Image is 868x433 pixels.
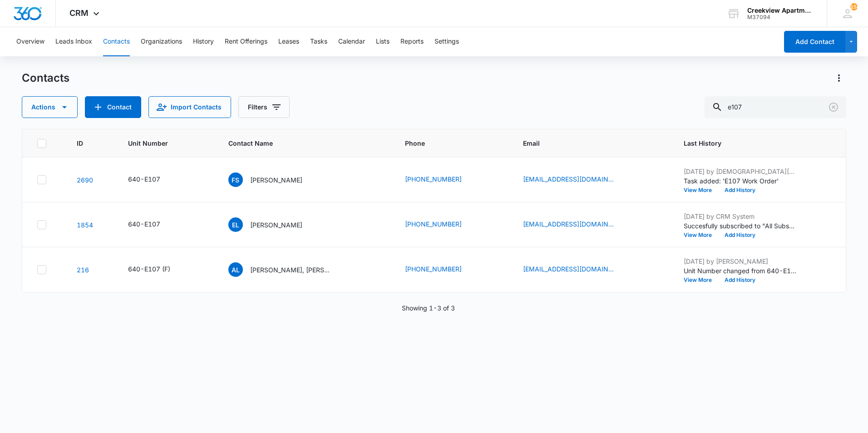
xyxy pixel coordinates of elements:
button: Rent Offerings [225,27,267,56]
div: Contact Name - Elliott Larson - Select to Edit Field [228,217,319,232]
a: [PHONE_NUMBER] [405,174,462,184]
p: [DATE] by [PERSON_NAME] [684,256,797,266]
div: Unit Number - 640-E107 (F) - Select to Edit Field [128,264,187,275]
div: account id [747,14,814,20]
div: Email - feliciasuazo@yahoo.com - Select to Edit Field [523,174,630,185]
button: Calendar [338,27,365,56]
span: Phone [405,138,488,148]
button: Add History [718,232,762,238]
div: Unit Number - 640-E107 - Select to Edit Field [128,219,177,230]
p: [DATE] by CRM System [684,212,797,221]
button: Add History [718,187,762,193]
a: [PHONE_NUMBER] [405,264,462,274]
button: Leads Inbox [55,27,92,56]
p: [DATE] by [DEMOGRAPHIC_DATA][PERSON_NAME] [684,167,797,176]
span: Contact Name [228,138,370,148]
input: Search Contacts [705,96,846,118]
p: Succesfully subscribed to "All Subscribers". [684,221,797,231]
button: View More [684,187,718,193]
p: [PERSON_NAME] [250,220,302,230]
div: notifications count [850,3,858,10]
button: Settings [434,27,459,56]
button: Leases [278,27,299,56]
button: History [193,27,214,56]
p: Task added: 'E107 Work Order' [684,176,797,186]
span: Last History [684,138,818,148]
button: Filters [238,96,290,118]
div: Phone - (970) 451-2194 - Select to Edit Field [405,264,478,275]
span: CRM [69,8,89,18]
button: View More [684,277,718,283]
div: Email - adui95@icloud.com - Select to Edit Field [523,264,630,275]
div: Phone - (720) 545-6873 - Select to Edit Field [405,174,478,185]
button: Add Contact [85,96,141,118]
button: Overview [16,27,44,56]
p: [PERSON_NAME], [PERSON_NAME] [250,265,332,275]
span: EL [228,217,243,232]
button: Clear [826,100,841,114]
button: Actions [22,96,78,118]
span: AL [228,262,243,277]
span: FS [228,172,243,187]
div: Contact Name - Felicia Suazo - Select to Edit Field [228,172,319,187]
p: Showing 1-3 of 3 [402,303,455,313]
button: Reports [400,27,424,56]
a: Navigate to contact details page for Elliott Larson [77,221,93,229]
button: Add History [718,277,762,283]
button: Add Contact [784,31,845,53]
button: Lists [376,27,390,56]
button: Import Contacts [148,96,231,118]
span: ID [77,138,93,148]
h1: Contacts [22,71,69,85]
div: Email - elarson878@gmail.com - Select to Edit Field [523,219,630,230]
div: Unit Number - 640-E107 - Select to Edit Field [128,174,177,185]
div: 640-E107 [128,174,160,184]
div: Contact Name - Anthony Lui, Joey Michael - Select to Edit Field [228,262,348,277]
a: Navigate to contact details page for Anthony Lui, Joey Michael [77,266,89,274]
div: 640-E107 (F) [128,264,170,274]
button: Contacts [103,27,130,56]
span: 158 [850,3,858,10]
a: Navigate to contact details page for Felicia Suazo [77,176,93,184]
button: View More [684,232,718,238]
span: Unit Number [128,138,207,148]
div: Phone - (970) 518-7028 - Select to Edit Field [405,219,478,230]
div: 640-E107 [128,219,160,229]
button: Organizations [141,27,182,56]
a: [PHONE_NUMBER] [405,219,462,229]
a: [EMAIL_ADDRESS][DOMAIN_NAME] [523,174,614,184]
a: [EMAIL_ADDRESS][DOMAIN_NAME] [523,219,614,229]
p: [PERSON_NAME] [250,175,302,185]
button: Tasks [310,27,327,56]
p: Unit Number changed from 640-E107 to 640-E107 (F). [684,266,797,276]
span: Email [523,138,649,148]
a: [EMAIL_ADDRESS][DOMAIN_NAME] [523,264,614,274]
button: Actions [832,71,846,85]
div: account name [747,7,814,14]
